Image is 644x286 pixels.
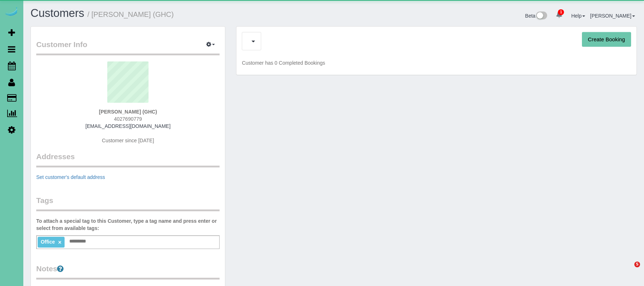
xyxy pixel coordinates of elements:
span: 1 [558,9,564,15]
span: 4027690779 [114,116,142,122]
img: Automaid Logo [4,7,19,17]
iframe: Intercom live chat [620,262,637,279]
a: × [58,239,61,245]
strong: [PERSON_NAME] (GHC) [99,109,157,115]
label: To attach a special tag to this Customer, type a tag name and press enter or select from availabl... [36,217,220,232]
small: / [PERSON_NAME] (GHC) [88,10,174,18]
img: New interface [535,11,547,21]
a: Customers [30,7,84,19]
a: [PERSON_NAME] [590,13,635,19]
a: Beta [525,13,547,19]
a: [EMAIL_ADDRESS][DOMAIN_NAME] [85,123,170,129]
a: 1 [552,7,566,23]
a: Set customer's default address [36,174,105,180]
span: 5 [634,262,640,267]
button: Create Booking [582,32,631,47]
a: Help [571,13,585,19]
legend: Tags [36,195,220,211]
p: Customer has 0 Completed Bookings [242,59,631,66]
legend: Customer Info [36,39,220,55]
span: Office [41,239,55,245]
legend: Notes [36,263,220,280]
span: Customer since [DATE] [102,138,154,143]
